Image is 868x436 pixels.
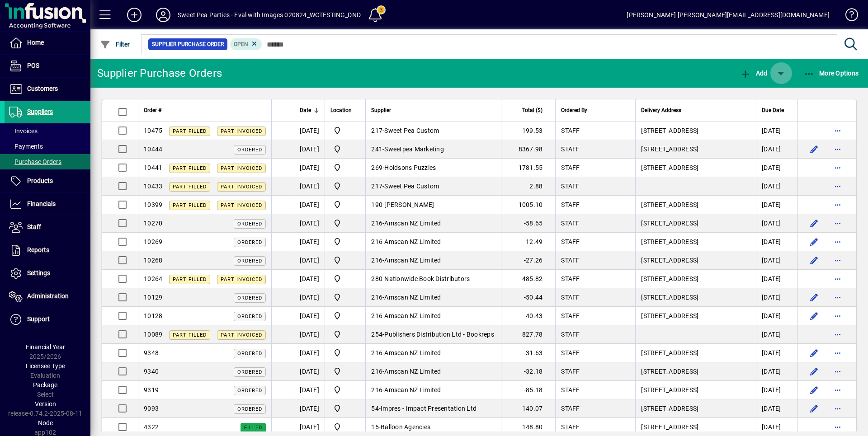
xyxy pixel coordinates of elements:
span: Part Invoiced [221,128,262,134]
span: 216 [371,257,382,264]
span: Suppliers [27,108,53,115]
span: Balloon Agencies [381,423,430,431]
span: Supplier Purchase Order [152,40,224,49]
span: Sweet Pea Parties [330,329,360,340]
span: Sweet Pea Parties [330,255,360,266]
span: Part Filled [173,202,207,208]
a: Reports [5,239,90,262]
div: Ordered By [561,105,630,115]
span: Part Filled [173,128,207,134]
div: Supplier Purchase Orders [97,66,222,80]
span: Open [234,41,248,47]
span: Order # [144,105,161,115]
mat-chip: Completion Status: Open [230,38,262,50]
td: [DATE] [294,177,325,196]
span: More Options [804,70,859,77]
span: 10129 [144,294,162,301]
span: Sweet Pea Parties [330,181,360,192]
button: Edit [807,253,821,267]
td: -12.49 [501,233,555,251]
span: 216 [371,220,382,227]
td: [DATE] [294,122,325,140]
td: - [365,140,501,159]
span: Publishers Distribution Ltd - Bookreps [384,331,494,338]
td: 2.88 [501,177,555,196]
td: -27.26 [501,251,555,270]
span: Sweet Pea Parties [330,403,360,414]
button: More options [830,420,845,434]
td: [DATE] [294,251,325,270]
span: STAFF [561,386,580,394]
button: Edit [807,401,821,416]
button: More options [830,123,845,138]
span: Sweet Pea Parties [330,218,360,229]
td: - [365,362,501,381]
td: 199.53 [501,122,555,140]
span: Due Date [762,105,784,115]
td: -32.18 [501,362,555,381]
span: Filter [100,41,130,48]
span: 216 [371,349,382,356]
td: -85.18 [501,381,555,399]
span: Sweet Pea Parties [330,384,360,395]
span: Total ($) [522,105,542,115]
td: [DATE] [294,418,325,436]
a: Knowledge Base [839,2,857,31]
span: Filled [244,425,262,431]
span: 10268 [144,257,162,264]
span: Sweet Pea Parties [330,162,360,173]
span: Invoices [9,127,38,135]
span: Support [27,315,50,323]
span: Sweet Pea Parties [330,422,360,432]
td: [DATE] [756,307,797,325]
td: [STREET_ADDRESS] [635,233,756,251]
td: [STREET_ADDRESS] [635,159,756,177]
span: STAFF [561,312,580,319]
td: [DATE] [294,270,325,288]
button: More options [830,383,845,397]
span: 54 [371,405,379,412]
td: [DATE] [294,325,325,344]
span: Delivery Address [641,105,681,115]
div: Order # [144,105,266,115]
td: [DATE] [756,288,797,307]
span: 241 [371,145,382,153]
div: Total ($) [507,105,551,115]
span: Amscan NZ Limited [384,349,441,356]
span: STAFF [561,145,580,153]
button: Filter [98,36,132,52]
td: -50.44 [501,288,555,307]
td: [STREET_ADDRESS] [635,307,756,325]
span: 9340 [144,368,159,375]
span: Amscan NZ Limited [384,257,441,264]
td: - [365,399,501,418]
span: 4322 [144,423,159,431]
td: [STREET_ADDRESS] [635,270,756,288]
span: Ordered By [561,105,587,115]
span: Sweetpea Marketing [384,145,444,153]
td: - [365,177,501,196]
td: - [365,233,501,251]
span: Ordered [237,239,262,245]
span: Nationwide Book Distributors [384,275,470,282]
span: Payments [9,143,43,150]
span: Ordered [237,314,262,319]
span: STAFF [561,275,580,282]
span: 10441 [144,164,162,171]
td: - [365,196,501,214]
span: Date [300,105,311,115]
button: More options [830,327,845,342]
td: [DATE] [294,381,325,399]
button: More options [830,216,845,230]
a: Administration [5,285,90,308]
td: [DATE] [294,362,325,381]
span: 9348 [144,349,159,356]
td: [DATE] [756,122,797,140]
span: Administration [27,292,69,300]
span: Package [33,381,57,389]
span: Location [330,105,352,115]
td: [STREET_ADDRESS] [635,214,756,233]
a: Payments [5,139,90,154]
button: More options [830,179,845,193]
span: 254 [371,331,382,338]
